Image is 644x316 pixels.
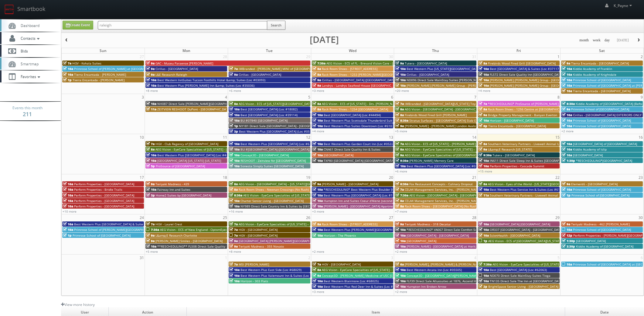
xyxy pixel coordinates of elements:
[18,74,42,79] span: Favorites
[573,187,631,192] span: Primrose School of [GEOGRAPHIC_DATA]
[63,204,73,208] span: 10a
[312,78,321,82] span: 9a
[63,193,73,197] span: 10a
[573,113,642,117] span: Cirillas - [GEOGRAPHIC_DATA] EXTERIORS ONLY
[146,153,156,157] span: 10a
[395,233,406,238] span: 10a
[229,164,240,168] span: 10a
[405,187,494,192] span: CELA4 Management Services, Inc. - [PERSON_NAME] Hyundai
[395,89,409,93] a: +20 more
[407,164,484,168] span: Best Western Plus [GEOGRAPHIC_DATA] (Loc #05665)
[562,193,571,197] span: 1p
[479,107,487,111] span: 8a
[562,89,572,93] span: 10a
[63,233,72,238] span: 1p
[229,118,240,123] span: 10a
[312,209,324,214] a: +3 more
[146,72,155,77] span: 9a
[324,227,480,232] span: Best Western Plus [PERSON_NAME][GEOGRAPHIC_DATA]/[PERSON_NAME][GEOGRAPHIC_DATA] (Loc #10397)
[409,182,473,186] span: Fox Restaurant Concepts - Culinary Dropout
[160,227,271,232] span: AEG Vision - ECS of New England - OptomEyes Health – [GEOGRAPHIC_DATA]
[146,83,156,88] span: 10a
[146,193,155,197] span: 3p
[73,233,131,238] span: Primrose School of [GEOGRAPHIC_DATA]
[63,72,73,77] span: 10a
[395,169,407,173] a: +6 more
[573,67,612,71] span: Kiddie Academy of Franklin
[155,142,218,146] span: HGV - Club Regency of [GEOGRAPHIC_DATA]
[312,129,324,133] a: +4 more
[240,164,304,168] span: Sonesta Simply Suites [GEOGRAPHIC_DATA]
[591,36,603,44] button: week
[239,182,369,186] span: AEG Vision - [GEOGRAPHIC_DATA] – [US_STATE][GEOGRAPHIC_DATA]. ([GEOGRAPHIC_DATA])
[409,193,490,197] span: AEG Vision - [GEOGRAPHIC_DATA] - [GEOGRAPHIC_DATA]
[479,153,492,157] span: 9:30a
[405,153,524,157] span: AEG Vision - EyeCare Specialties of [GEOGRAPHIC_DATA] - Medfield Eye Associates
[155,61,213,65] span: GAC - Museu Paraense [PERSON_NAME]
[229,147,240,151] span: 10a
[157,102,276,106] span: NH087 Direct Sale [PERSON_NAME][GEOGRAPHIC_DATA], Ascend Hotel Collection
[488,124,546,128] span: Tierra Encantada - [GEOGRAPHIC_DATA]
[407,227,513,232] span: *RESCHEDULING* VA067 Direct Sale Comfort Suites [GEOGRAPHIC_DATA]
[395,118,408,123] span: 8:30a
[602,36,612,44] button: day
[243,193,364,197] span: AEG Vision - EyeCare Specialties of [US_STATE][PERSON_NAME] Eyecare Associates
[229,113,240,117] span: 10a
[156,164,205,168] span: ProSource of [GEOGRAPHIC_DATA]
[63,209,77,214] a: +10 more
[479,102,487,106] span: 7a
[490,227,563,232] span: OR337 [GEOGRAPHIC_DATA] - [GEOGRAPHIC_DATA]
[63,222,73,226] span: 10a
[146,142,155,146] span: 7a
[562,222,570,226] span: 9a
[395,164,406,168] span: 10a
[562,142,572,146] span: 10a
[573,78,631,82] span: Primrose School of [GEOGRAPHIC_DATA]
[479,158,489,163] span: 10a
[395,147,404,151] span: 8a
[240,113,298,117] span: Best [GEOGRAPHIC_DATA] (Loc #39114)
[239,233,278,238] span: HGV - [GEOGRAPHIC_DATA]
[562,187,572,192] span: 10a
[488,142,603,146] span: Southern Veterinary Partners - Livewell Animal Urgent Care of [PERSON_NAME]
[562,182,570,186] span: 9a
[405,102,480,106] span: iMBranded - [GEOGRAPHIC_DATA][US_STATE] Toyota
[395,78,406,82] span: 10a
[562,67,572,71] span: 10a
[63,227,73,232] span: 10a
[157,78,265,82] span: Best Western InnSuites Tucson Foothills Hotel &amp; Suites (Loc #03093)
[407,83,559,88] span: [PERSON_NAME] [PERSON_NAME] Group - [PERSON_NAME] - 712 [PERSON_NAME] Trove [PERSON_NAME]
[240,158,306,163] span: RESHOOT - Zeitview for [GEOGRAPHIC_DATA]
[312,233,323,238] span: 10a
[326,61,416,65] span: AEG Vision - ECS of FL - Brevard Vision Care - [PERSON_NAME]
[479,193,489,197] span: 11a
[239,102,313,106] span: AEG Vision - ECS of [US_STATE][GEOGRAPHIC_DATA]
[229,182,238,186] span: 8a
[395,182,408,186] span: 6:30a
[407,67,530,71] span: Best Western Plus [US_STATE][GEOGRAPHIC_DATA] [GEOGRAPHIC_DATA] (Loc #37096)
[155,182,189,186] span: Teriyaki Madness - 439
[479,67,489,71] span: 10a
[63,67,73,71] span: 10a
[488,61,556,65] span: Firebirds Wood Fired Grill [GEOGRAPHIC_DATA]
[312,147,323,151] span: 10a
[239,72,281,77] span: Cirillas - [GEOGRAPHIC_DATA]
[395,67,406,71] span: 10a
[229,67,238,71] span: 7a
[490,72,579,77] span: FL572 Direct Sale Quality Inn [GEOGRAPHIC_DATA] North I-75
[229,72,238,77] span: 9a
[157,187,190,192] span: Fairway Inn and Suites
[490,83,611,88] span: [PERSON_NAME] [PERSON_NAME] Group - [GEOGRAPHIC_DATA] - [STREET_ADDRESS]
[395,222,404,226] span: 9a
[395,158,408,163] span: 9:30a
[479,222,489,226] span: 10a
[74,193,134,197] span: Perform Properties - [GEOGRAPHIC_DATA]
[240,147,310,151] span: BU #[GEOGRAPHIC_DATA] ([GEOGRAPHIC_DATA])
[157,83,254,88] span: Best Western Plus [PERSON_NAME] Inn &amp; Suites (Loc #35036)
[479,124,487,128] span: 6p
[488,107,569,111] span: Rack Room Shoes - 1256 Centre at [GEOGRAPHIC_DATA]
[324,153,353,157] span: [GEOGRAPHIC_DATA]
[562,158,575,163] span: 1:30p
[488,113,557,117] span: Bridge Property Management - Banyan Everton
[324,118,415,123] span: Best Western Plus Scottsdale Thunderbird Suites (Loc #03156)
